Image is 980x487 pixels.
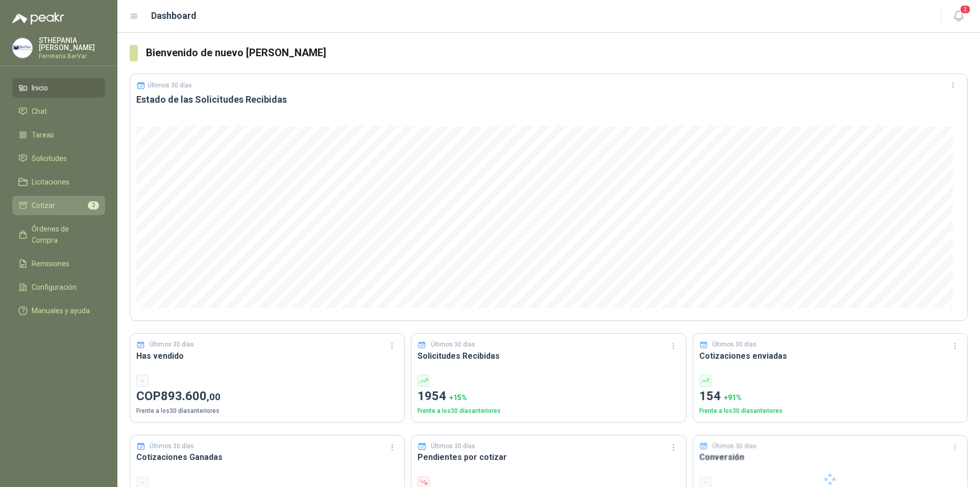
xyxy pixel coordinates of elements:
[136,94,961,106] h3: Estado de las Solicitudes Recibidas
[12,149,105,168] a: Solicitudes
[136,387,398,406] p: COP
[151,9,197,23] h1: Dashboard
[39,37,105,51] p: STHEPANIA [PERSON_NAME]
[724,393,742,402] span: + 91 %
[449,393,467,402] span: + 15 %
[12,172,105,192] a: Licitaciones
[150,442,194,451] p: Últimos 30 días
[161,389,220,403] span: 893.600
[146,45,968,61] h3: Bienvenido de nuevo [PERSON_NAME]
[418,350,679,362] h3: Solicitudes Recibidas
[12,219,105,250] a: Órdenes de Compra
[136,406,398,416] p: Frente a los 30 días anteriores
[699,387,961,406] p: 154
[136,451,398,463] h3: Cotizaciones Ganadas
[12,102,105,121] a: Chat
[148,82,192,89] p: Últimos 30 días
[12,254,105,273] a: Remisiones
[32,153,67,164] span: Solicitudes
[418,451,679,463] h3: Pendientes por cotizar
[12,301,105,320] a: Manuales y ayuda
[418,387,679,406] p: 1954
[32,82,48,94] span: Inicio
[32,106,47,117] span: Chat
[32,176,69,188] span: Licitaciones
[32,305,90,316] span: Manuales y ayuda
[712,340,756,350] p: Últimos 30 días
[150,340,194,350] p: Últimos 30 días
[12,125,105,145] a: Tareas
[12,196,105,215] a: Cotizar2
[431,340,475,350] p: Últimos 30 días
[12,78,105,98] a: Inicio
[32,129,54,141] span: Tareas
[960,5,971,14] span: 2
[13,38,32,58] img: Company Logo
[32,223,95,246] span: Órdenes de Compra
[418,406,679,416] p: Frente a los 30 días anteriores
[699,406,961,416] p: Frente a los 30 días anteriores
[88,201,99,210] span: 2
[431,442,475,451] p: Últimos 30 días
[699,350,961,362] h3: Cotizaciones enviadas
[949,7,968,26] button: 2
[12,277,105,297] a: Configuración
[207,391,220,403] span: ,00
[136,350,398,362] h3: Has vendido
[136,375,149,387] div: -
[32,258,69,269] span: Remisiones
[32,282,77,293] span: Configuración
[12,12,64,25] img: Logo peakr
[39,53,105,59] p: Ferreteria BerVar
[32,200,55,211] span: Cotizar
